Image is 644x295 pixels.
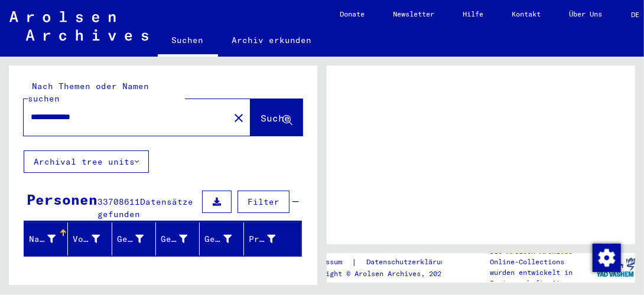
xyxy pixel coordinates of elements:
div: Prisoner # [249,233,275,245]
mat-header-cell: Vorname [68,222,112,255]
mat-header-cell: Geburtsname [112,222,156,255]
div: Geburtsdatum [204,230,246,248]
div: Nachname [29,233,56,245]
p: wurden entwickelt in Partnerschaft mit [490,267,597,289]
a: Datenschutzerklärung [357,256,464,268]
a: Archiv erkunden [218,26,326,54]
span: Filter [248,196,279,207]
button: Archival tree units [24,150,149,173]
div: Geburtsdatum [204,233,231,245]
div: Prisoner # [249,230,290,248]
p: Die Arolsen Archives Online-Collections [490,246,597,267]
div: Vorname [73,233,99,245]
span: DE [631,11,644,19]
span: 33708611 [97,196,140,207]
img: Arolsen_neg.svg [9,11,148,41]
div: Geburtsname [117,233,144,245]
button: Suche [251,99,303,136]
span: Suche [261,112,290,124]
div: Geburt‏ [161,233,187,245]
span: Datensätze gefunden [97,196,193,219]
button: Clear [227,106,251,129]
mat-header-cell: Prisoner # [244,222,301,255]
button: Filter [238,191,290,213]
div: Geburt‏ [161,230,202,248]
img: Zustimmung ändern [593,244,621,272]
mat-header-cell: Geburt‏ [156,222,200,255]
mat-header-cell: Nachname [24,222,68,255]
a: Suchen [158,26,218,57]
p: Copyright © Arolsen Archives, 2021 [305,268,464,279]
mat-label: Nach Themen oder Namen suchen [28,81,149,104]
div: Personen [27,189,97,210]
div: Geburtsname [117,230,158,248]
div: | [305,256,464,268]
mat-icon: close [232,111,246,125]
mat-header-cell: Geburtsdatum [200,222,243,255]
a: Impressum [305,256,352,268]
div: Nachname [29,230,70,248]
div: Vorname [73,230,114,248]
